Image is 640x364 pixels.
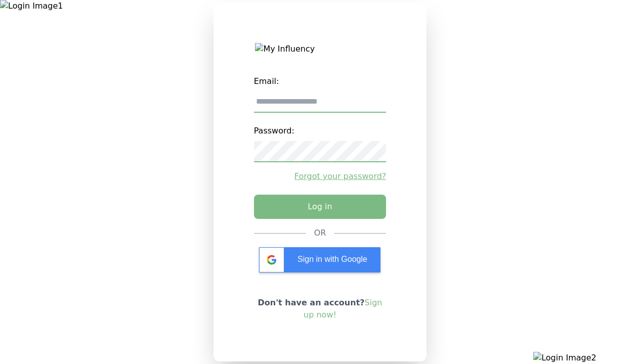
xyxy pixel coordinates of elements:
[254,121,387,141] label: Password:
[254,297,387,321] p: Don't have an account?
[255,43,385,55] img: My Influency
[297,255,367,263] span: Sign in with Google
[254,170,387,183] a: Forgot your password?
[254,71,387,92] label: Email:
[259,247,380,272] div: Sign in with Google
[314,227,326,239] div: OR
[533,352,640,364] img: Login Image2
[254,195,387,219] button: Log in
